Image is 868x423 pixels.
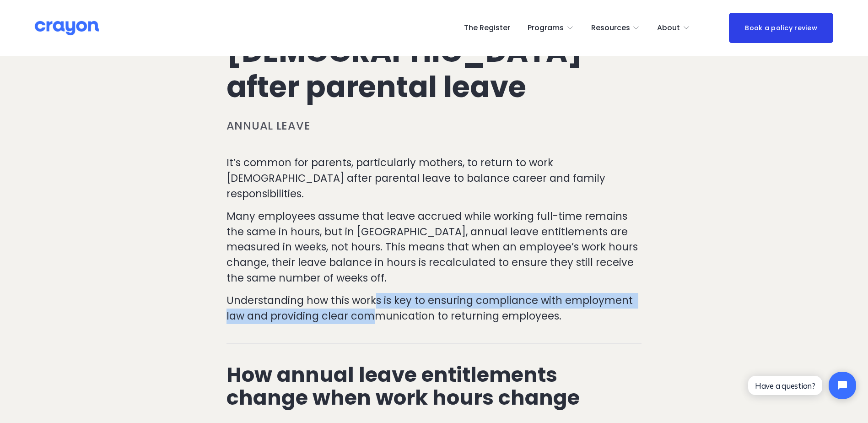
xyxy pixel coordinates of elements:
p: Many employees assume that leave accrued while working full-time remains the same in hours, but i... [226,209,642,286]
a: The Register [464,21,510,35]
p: Understanding how this works is key to ensuring compliance with employment law and providing clea... [226,293,642,324]
img: Crayon [35,20,99,36]
span: Resources [591,22,630,35]
a: folder dropdown [528,21,574,35]
strong: How annual leave entitlements change when work hours change [226,360,580,412]
p: It’s common for parents, particularly mothers, to return to work [DEMOGRAPHIC_DATA] after parenta... [226,155,642,201]
a: Annual leave [226,118,311,133]
a: Book a policy review [729,13,833,43]
iframe: Tidio Chat [740,364,864,407]
a: folder dropdown [591,21,640,35]
a: folder dropdown [657,21,690,35]
span: Programs [528,22,564,35]
span: About [657,22,680,35]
